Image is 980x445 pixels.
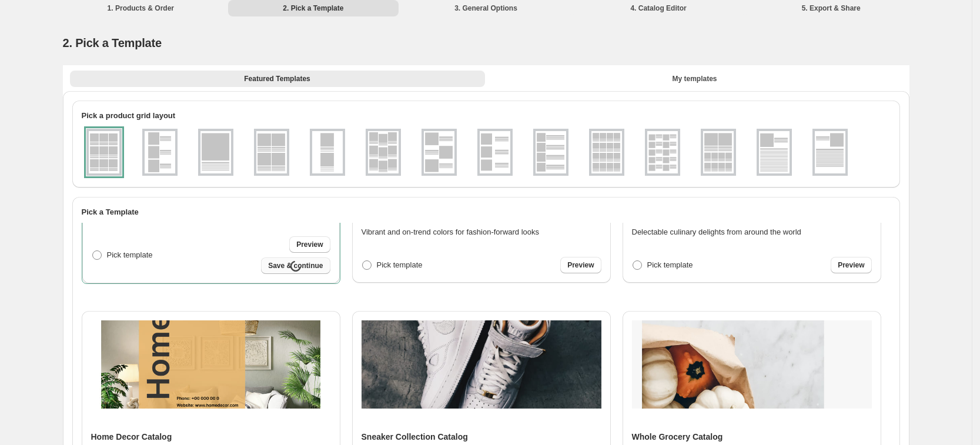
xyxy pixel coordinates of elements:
a: Preview [831,257,871,273]
span: Preview [567,260,594,270]
span: Pick template [647,260,693,269]
img: g1x3v1 [145,131,175,173]
p: Delectable culinary delights from around the world [632,226,801,238]
span: Pick template [377,260,423,269]
img: g2x1_4x2v1 [703,131,734,173]
span: Preview [296,240,323,249]
img: g1x1v1 [200,131,231,173]
h2: Pick a Template [82,206,891,218]
a: Preview [289,236,330,253]
img: g1x1v3 [815,131,845,173]
img: g2x2v1 [256,131,287,173]
span: Featured Templates [244,74,310,83]
h4: Whole Grocery Catalog [632,431,723,443]
h2: Pick a product grid layout [82,110,891,122]
img: g1x1v2 [759,131,790,173]
img: g1x2v1 [312,131,343,173]
img: g2x5v1 [647,131,678,173]
img: g3x3v2 [368,131,399,173]
span: Pick template [107,250,153,259]
a: Preview [560,257,601,273]
span: My templates [672,74,717,83]
span: 2. Pick a Template [63,36,162,49]
h4: Sneaker Collection Catalog [362,431,468,443]
img: g1x3v3 [480,131,510,173]
img: g4x4v1 [591,131,622,173]
h4: Home Decor Catalog [91,431,172,443]
span: Preview [838,260,864,270]
p: Vibrant and on-trend colors for fashion-forward looks [362,226,540,238]
img: g1x4v1 [536,131,566,173]
img: g1x3v2 [424,131,454,173]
